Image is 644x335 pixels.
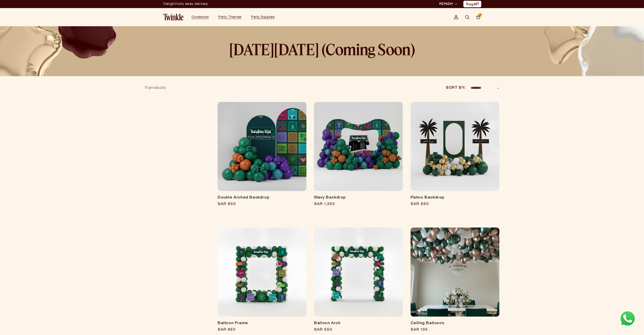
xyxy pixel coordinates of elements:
span: RIYADH [439,2,453,6]
span: Party Supplies [251,16,274,19]
a: Balloon Frame [218,321,306,326]
a: Ceiling Balloons [411,321,499,326]
a: العربية [466,2,479,7]
a: Palms Backdrop [411,195,499,200]
summary: Search [462,12,473,23]
a: Balloon Arch [314,321,403,326]
label: Sort by: [446,85,465,91]
a: Party Themes [218,15,241,19]
a: Double Arched Backdrop [218,195,306,200]
a: Party Supplies [251,15,274,19]
summary: Occasions [188,12,215,22]
span: Party Themes [218,16,241,19]
span: 2 [479,13,481,17]
summary: Party Themes [215,12,248,22]
span: Occasions [191,16,209,19]
a: Occasions [191,15,209,19]
img: Twinkle [163,14,183,20]
summary: Party Supplies [248,12,281,22]
a: Wavy Backdrop [314,195,403,200]
span: 11 products [145,86,166,90]
button: RIYADH [438,2,459,7]
div: Announcement [164,0,208,8]
p: Delightfully easy delivery [164,0,208,8]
